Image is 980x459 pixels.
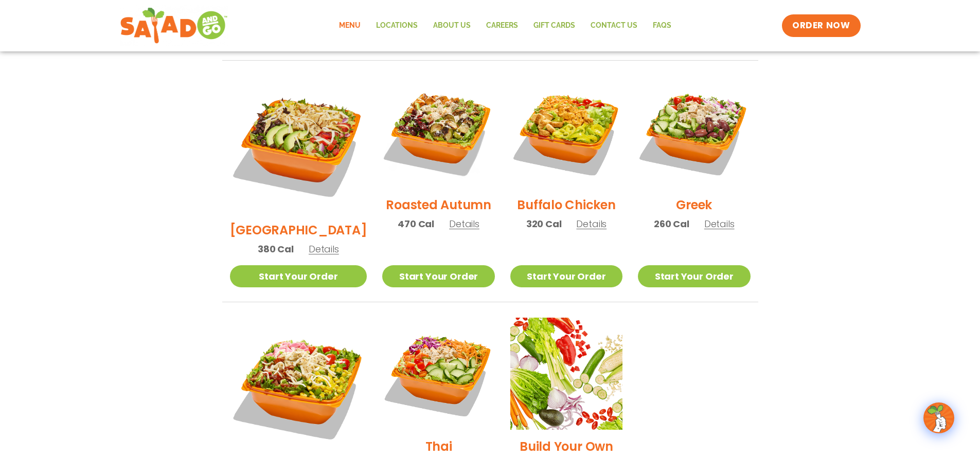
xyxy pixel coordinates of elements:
a: GIFT CARDS [526,14,583,38]
span: Details [576,217,607,230]
span: Details [309,243,339,255]
img: Product photo for Jalapeño Ranch Salad [230,318,367,455]
h2: Thai [425,437,452,455]
span: Details [449,217,479,230]
a: Start Your Order [382,265,494,287]
span: 470 Cal [398,217,434,231]
img: Product photo for Buffalo Chicken Salad [510,76,622,188]
img: Product photo for BBQ Ranch Salad [230,76,367,213]
h2: [GEOGRAPHIC_DATA] [230,221,367,239]
a: About Us [425,14,478,38]
img: Product photo for Build Your Own [510,318,622,430]
span: 260 Cal [654,217,689,231]
a: FAQs [645,14,679,38]
h2: Build Your Own [520,437,613,455]
img: Product photo for Roasted Autumn Salad [382,76,494,188]
a: Careers [478,14,526,38]
img: Product photo for Thai Salad [382,318,494,430]
span: ORDER NOW [792,20,850,32]
a: ORDER NOW [782,14,860,37]
a: Start Your Order [638,265,750,287]
span: 380 Cal [258,242,294,256]
img: Product photo for Greek Salad [638,76,750,188]
nav: Menu [331,14,679,38]
a: Contact Us [583,14,645,38]
span: 320 Cal [526,217,562,231]
h2: Buffalo Chicken [517,196,615,214]
a: Menu [331,14,368,38]
a: Locations [368,14,425,38]
img: wpChatIcon [924,403,953,432]
a: Start Your Order [230,265,367,287]
img: new-SAG-logo-768×292 [120,5,228,46]
span: Details [704,217,735,230]
h2: Greek [676,196,712,214]
h2: Roasted Autumn [386,196,491,214]
a: Start Your Order [510,265,622,287]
